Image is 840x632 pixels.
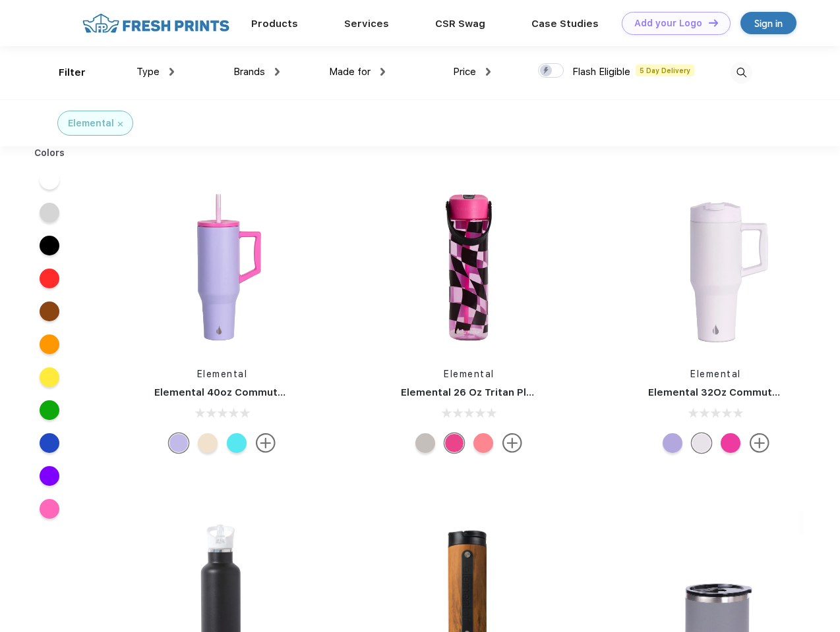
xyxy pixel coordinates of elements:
img: more.svg [256,433,276,453]
a: Elemental 32Oz Commuter Tumbler [648,386,827,398]
img: func=resize&h=266 [135,179,310,354]
div: Pink Checkers [444,433,464,453]
img: dropdown.png [275,68,280,76]
a: Services [344,18,389,30]
img: more.svg [502,433,522,453]
a: Elemental [444,369,495,379]
div: Midnight Clear [415,433,435,453]
a: Elemental [690,369,741,379]
a: Elemental 40oz Commuter Tumbler [154,386,333,398]
a: Products [251,18,298,30]
div: Beige [198,433,218,453]
a: CSR Swag [435,18,485,30]
img: DT [709,19,718,26]
div: Matte White [692,433,711,453]
div: Blue Tie Dye [227,433,247,453]
span: Type [136,66,160,78]
img: func=resize&h=266 [381,179,556,354]
img: dropdown.png [486,68,491,76]
div: Lilac Tie Dye [169,433,189,453]
div: Rose [473,433,493,453]
div: Sign in [754,16,783,31]
span: Brands [233,66,265,78]
img: dropdown.png [380,68,385,76]
a: Elemental 26 Oz Tritan Plastic Water Bottle [401,386,619,398]
img: dropdown.png [169,68,174,76]
img: fo%20logo%202.webp [78,12,233,35]
div: Filter [59,65,86,80]
span: 5 Day Delivery [636,65,694,76]
img: filter_cancel.svg [118,122,123,126]
div: Elemental [68,117,114,130]
div: Lilac Tie Dye [663,433,682,453]
span: Price [453,66,476,78]
a: Sign in [740,12,796,34]
img: func=resize&h=266 [628,179,804,354]
span: Flash Eligible [572,66,630,78]
div: Hot Pink [721,433,740,453]
div: Colors [24,146,75,160]
div: Add your Logo [634,18,702,29]
img: desktop_search.svg [731,62,752,84]
img: more.svg [750,433,769,453]
a: Elemental [197,369,248,379]
span: Made for [329,66,371,78]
